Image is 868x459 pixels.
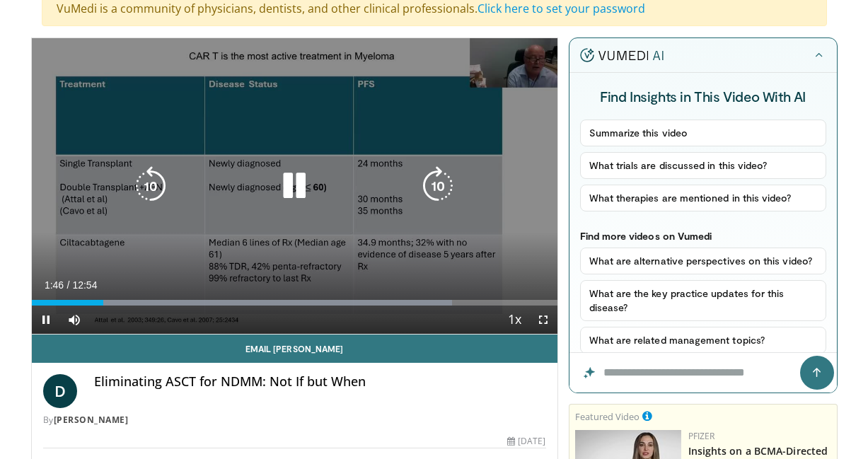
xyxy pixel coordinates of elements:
[94,374,546,390] h4: Eliminating ASCT for NDMM: Not If but When
[501,306,529,334] button: Playback Rate
[507,435,545,448] div: [DATE]
[580,248,826,274] button: What are alternative perspectives on this video?
[72,279,97,291] span: 12:54
[43,414,546,426] div: By
[688,430,715,442] a: Pfizer
[32,38,557,335] video-js: Video Player
[43,374,77,408] a: D
[580,48,664,62] img: vumedi-ai-logo.v2.svg
[478,1,645,16] a: Click here to set your password
[569,353,837,393] input: Question for the AI
[60,306,88,334] button: Mute
[32,306,60,334] button: Pause
[45,279,64,291] span: 1:46
[580,327,826,354] button: What are related management topics?
[32,300,557,306] div: Progress Bar
[32,335,557,363] a: Email [PERSON_NAME]
[580,120,826,146] button: Summarize this video
[54,414,129,426] a: [PERSON_NAME]
[580,230,826,242] p: Find more videos on Vumedi
[580,280,826,321] button: What are the key practice updates for this disease?
[67,279,70,291] span: /
[580,152,826,179] button: What trials are discussed in this video?
[575,410,640,423] small: Featured Video
[580,87,826,105] h4: Find Insights in This Video With AI
[580,185,826,211] button: What therapies are mentioned in this video?
[529,306,557,334] button: Fullscreen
